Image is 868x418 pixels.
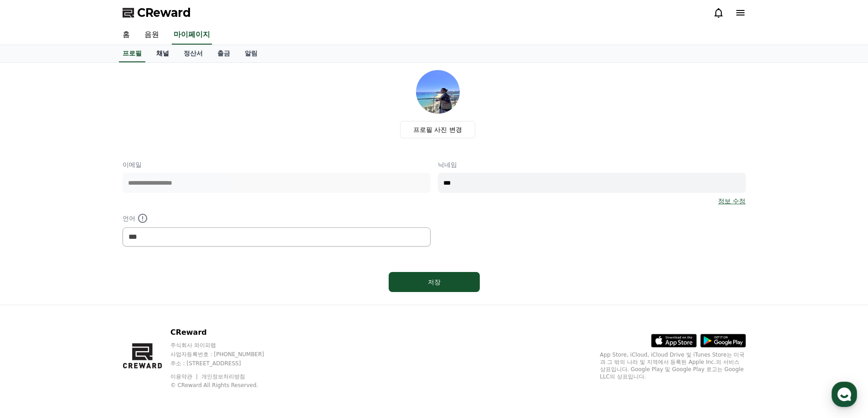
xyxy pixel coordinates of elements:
img: profile_image [416,70,460,114]
a: 홈 [3,288,60,311]
p: 이메일 [123,160,431,169]
a: 대화 [60,288,118,311]
p: CReward [170,327,282,338]
a: 정보 수정 [718,196,745,206]
p: 언어 [123,213,431,224]
a: 설정 [118,288,175,311]
p: 사업자등록번호 : [PHONE_NUMBER] [170,351,282,358]
a: 홈 [115,25,137,45]
a: 개인정보처리방침 [201,373,245,380]
a: 음원 [137,25,166,45]
span: CReward [137,5,191,20]
a: 프로필 [119,45,145,62]
a: 정산서 [176,45,210,62]
a: 알림 [237,45,265,62]
p: 주식회사 와이피랩 [170,342,282,349]
span: 대화 [83,302,94,310]
p: 주소 : [STREET_ADDRESS] [170,360,282,367]
p: 닉네임 [438,160,746,169]
a: 출금 [210,45,237,62]
span: 홈 [29,302,34,309]
p: App Store, iCloud, iCloud Drive 및 iTunes Store는 미국과 그 밖의 나라 및 지역에서 등록된 Apple Inc.의 서비스 상표입니다. Goo... [600,351,746,380]
button: 저장 [389,272,480,292]
a: CReward [123,5,191,20]
span: 설정 [141,302,152,309]
a: 이용약관 [170,373,199,380]
a: 마이페이지 [172,25,212,45]
label: 프로필 사진 변경 [400,121,475,138]
p: © CReward All Rights Reserved. [170,382,282,389]
a: 채널 [149,45,176,62]
div: 저장 [407,277,462,287]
